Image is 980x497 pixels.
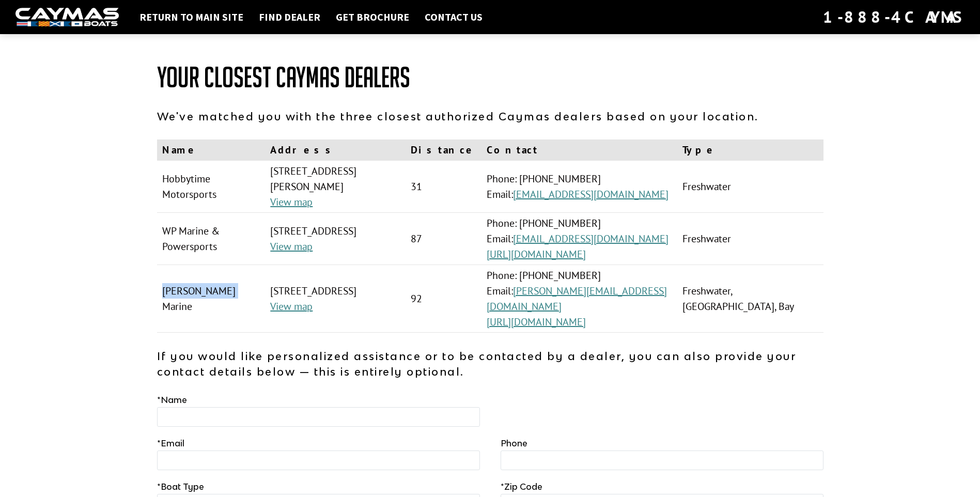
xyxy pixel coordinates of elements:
[513,188,668,201] a: [EMAIL_ADDRESS][DOMAIN_NAME]
[487,247,586,261] a: [URL][DOMAIN_NAME]
[677,139,823,161] th: Type
[501,480,542,493] label: Zip Code
[513,232,668,245] a: [EMAIL_ADDRESS][DOMAIN_NAME]
[157,480,204,493] label: Boat Type
[406,265,481,333] td: 92
[270,195,313,209] a: View map
[265,265,406,333] td: [STREET_ADDRESS]
[677,213,823,265] td: Freshwater
[157,265,266,333] td: [PERSON_NAME] Marine
[487,315,586,329] a: [URL][DOMAIN_NAME]
[265,213,406,265] td: [STREET_ADDRESS]
[157,108,823,124] p: We've matched you with the three closest authorized Caymas dealers based on your location.
[157,62,823,93] h1: Your Closest Caymas Dealers
[15,8,119,27] img: white-logo-c9c8dbefe5ff5ceceb0f0178aa75bf4bb51f6bca0971e226c86eb53dfe498488.png
[487,284,667,313] a: [PERSON_NAME][EMAIL_ADDRESS][DOMAIN_NAME]
[677,265,823,333] td: Freshwater, [GEOGRAPHIC_DATA], Bay
[823,6,965,28] div: 1-888-4CAYMAS
[481,213,677,265] td: Phone: [PHONE_NUMBER] Email:
[157,437,184,449] label: Email
[419,10,488,24] a: Contact Us
[134,10,248,24] a: Return to main site
[157,213,266,265] td: WP Marine & Powersports
[157,139,266,161] th: Name
[157,348,823,379] p: If you would like personalized assistance or to be contacted by a dealer, you can also provide yo...
[677,161,823,213] td: Freshwater
[254,10,325,24] a: Find Dealer
[406,139,481,161] th: Distance
[331,10,414,24] a: Get Brochure
[501,437,527,449] label: Phone
[157,394,187,406] label: Name
[157,161,266,213] td: Hobbytime Motorsports
[270,300,313,313] a: View map
[481,139,677,161] th: Contact
[481,161,677,213] td: Phone: [PHONE_NUMBER] Email:
[406,213,481,265] td: 87
[265,161,406,213] td: [STREET_ADDRESS][PERSON_NAME]
[270,240,313,253] a: View map
[265,139,406,161] th: Address
[481,265,677,333] td: Phone: [PHONE_NUMBER] Email:
[406,161,481,213] td: 31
